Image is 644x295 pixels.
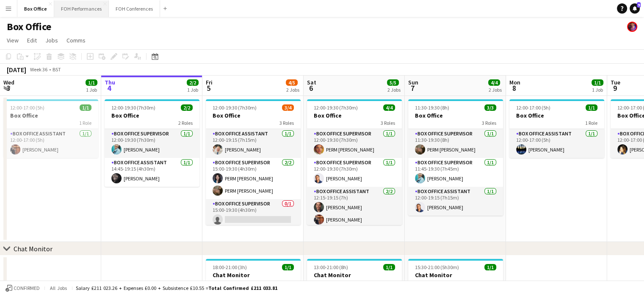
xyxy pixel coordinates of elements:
span: Thu [105,79,115,86]
span: 12:00-17:00 (5h) [10,104,44,111]
app-job-card: 12:00-17:00 (5h)1/1Box Office1 RoleBox Office Assistant1/112:00-17:00 (5h)[PERSON_NAME] [3,99,98,158]
span: 1 Role [282,279,294,286]
app-card-role: Box Office Supervisor1/112:00-19:30 (7h30m)PERM [PERSON_NAME] [307,129,402,158]
span: Wed [3,79,14,86]
span: 4/4 [488,79,500,86]
a: Comms [63,35,89,46]
a: 9 [630,3,640,14]
span: 12:00-17:00 (5h) [516,104,550,111]
app-user-avatar: Frazer Mclean [627,22,637,32]
span: 1 Role [585,120,597,126]
h1: Box Office [7,20,51,33]
span: Total Confirmed £211 033.81 [208,285,277,291]
app-card-role: Box Office Assistant1/112:00-19:15 (7h15m)[PERSON_NAME] [408,187,503,216]
span: View [7,37,19,44]
h3: Box Office [206,112,301,119]
h3: Chat Monitor [408,271,503,279]
div: 12:00-17:00 (5h)1/1Box Office1 RoleBox Office Assistant1/112:00-17:00 (5h)[PERSON_NAME] [509,99,604,158]
a: View [3,35,22,46]
span: 3 Roles [279,120,294,126]
span: 2/2 [187,79,199,86]
span: Week 36 [28,66,49,73]
span: 1/1 [86,79,97,86]
app-card-role: Box Office Supervisor0/115:00-19:30 (4h30m) [206,199,301,228]
h3: Box Office [307,112,402,119]
app-job-card: 11:30-19:30 (8h)3/3Box Office3 RolesBox Office Supervisor1/111:30-19:30 (8h)PERM [PERSON_NAME]Box... [408,99,503,216]
app-card-role: Box Office Assistant1/112:00-17:00 (5h)[PERSON_NAME] [3,129,98,158]
app-card-role: Box Office Supervisor2/215:00-19:30 (4h30m)PERM [PERSON_NAME]PERM [PERSON_NAME] [206,158,301,199]
span: 1/1 [80,104,91,111]
span: 2/2 [181,104,193,111]
span: 12:00-19:30 (7h30m) [213,104,257,111]
span: Edit [27,37,37,44]
span: Mon [509,79,520,86]
span: 1 Role [79,120,91,126]
span: 12:00-19:30 (7h30m) [111,104,155,111]
span: 3 [2,83,14,93]
div: Chat Monitor [14,244,53,253]
span: Comms [66,37,86,44]
app-job-card: 12:00-19:30 (7h30m)4/4Box Office3 RolesBox Office Supervisor1/112:00-19:30 (7h30m)PERM [PERSON_NA... [307,99,402,225]
app-card-role: Box Office Supervisor1/112:00-19:30 (7h30m)[PERSON_NAME] [105,129,199,158]
app-job-card: 12:00-19:30 (7h30m)2/2Box Office2 RolesBox Office Supervisor1/112:00-19:30 (7h30m)[PERSON_NAME]Bo... [105,99,199,187]
app-card-role: Box Office Assistant1/114:45-19:15 (4h30m)[PERSON_NAME] [105,158,199,187]
span: 7 [407,83,418,93]
span: 1 Role [383,279,395,286]
app-card-role: Box Office Supervisor1/111:30-19:30 (8h)PERM [PERSON_NAME] [408,129,503,158]
h3: Box Office [105,112,199,119]
span: Sun [408,79,418,86]
span: 1/1 [591,79,603,86]
span: 5 [205,83,213,93]
button: Confirmed [4,284,41,293]
span: 2 Roles [178,120,193,126]
div: Salary £211 023.26 + Expenses £0.00 + Subsistence £10.55 = [76,285,277,291]
div: [DATE] [7,65,26,74]
app-job-card: 12:00-19:30 (7h30m)3/4Box Office3 RolesBox Office Assistant1/112:00-19:15 (7h15m)[PERSON_NAME]Box... [206,99,301,225]
span: All jobs [48,285,69,291]
span: 4/5 [286,79,298,86]
span: 1 Role [484,279,496,286]
span: 9 [637,2,641,8]
a: Edit [24,35,40,46]
h3: Box Office [3,112,98,119]
span: 4 [103,83,115,93]
span: Jobs [45,37,58,44]
span: Sat [307,79,316,86]
app-card-role: Box Office Assistant1/112:00-19:15 (7h15m)[PERSON_NAME] [206,129,301,158]
button: FOH Performances [54,0,109,17]
app-card-role: Box Office Assistant2/212:15-19:15 (7h)[PERSON_NAME][PERSON_NAME] [307,187,402,228]
span: 15:30-21:00 (5h30m) [415,264,459,270]
span: 1/1 [586,104,597,111]
h3: Box Office [509,112,604,119]
span: 3/4 [282,104,294,111]
span: 3 Roles [381,120,395,126]
h3: Chat Monitor [307,271,402,279]
button: FOH Conferences [109,0,160,17]
h3: Box Office [408,112,503,119]
app-card-role: Box Office Assistant1/112:00-17:00 (5h)[PERSON_NAME] [509,129,604,158]
div: BST [53,66,61,73]
span: 9 [609,83,620,93]
span: 3/3 [484,104,496,111]
app-card-role: Box Office Supervisor1/112:00-19:30 (7h30m)[PERSON_NAME] [307,158,402,187]
app-card-role: Box Office Supervisor1/111:45-19:30 (7h45m)[PERSON_NAME] [408,158,503,187]
span: 1/1 [383,264,395,270]
span: 6 [306,83,316,93]
div: 1 Job [187,87,198,93]
span: 1/1 [484,264,496,270]
h3: Chat Monitor [206,271,301,279]
button: Box Office [17,0,54,17]
span: 18:00-21:00 (3h) [213,264,247,270]
span: 13:00-21:00 (8h) [314,264,348,270]
span: 8 [508,83,520,93]
span: 11:30-19:30 (8h) [415,104,449,111]
span: Tue [611,79,620,86]
span: 1/1 [282,264,294,270]
div: 2 Jobs [387,87,401,93]
div: 2 Jobs [489,87,502,93]
div: 1 Job [592,87,603,93]
a: Jobs [42,35,61,46]
span: 12:00-19:30 (7h30m) [314,104,358,111]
